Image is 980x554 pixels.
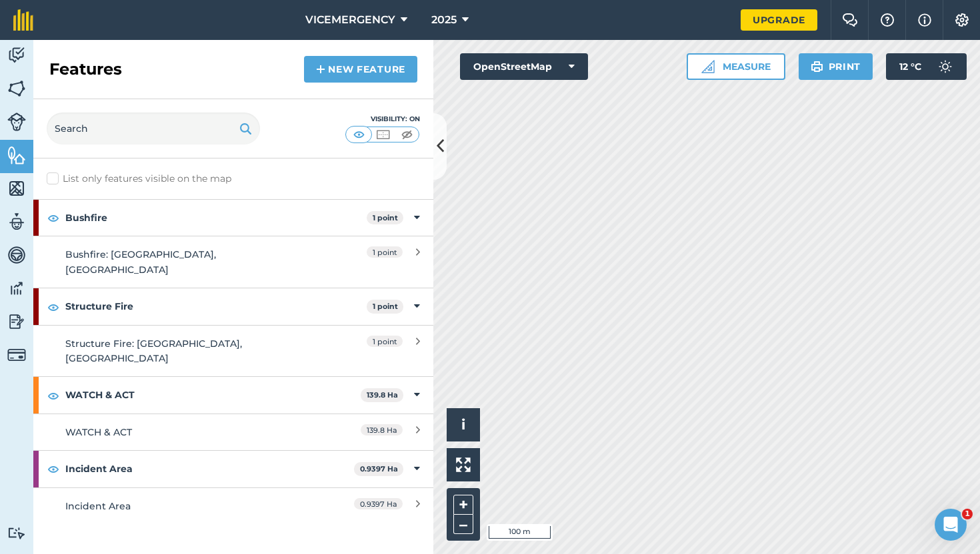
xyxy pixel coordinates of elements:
span: VICEMERGENCY [305,12,395,28]
strong: WATCH & ACT [65,377,361,413]
img: svg+xml;base64,PD94bWwgdmVyc2lvbj0iMS4wIiBlbmNvZGluZz0idXRmLTgiPz4KPCEtLSBHZW5lcmF0b3I6IEFkb2JlIE... [7,212,26,232]
img: Four arrows, one pointing top left, one top right, one bottom right and the last bottom left [456,457,471,472]
img: svg+xml;base64,PHN2ZyB4bWxucz0iaHR0cDovL3d3dy53My5vcmcvMjAwMC9zdmciIHdpZHRoPSIxOCIgaGVpZ2h0PSIyNC... [47,210,59,226]
button: – [453,515,473,534]
img: svg+xml;base64,PHN2ZyB4bWxucz0iaHR0cDovL3d3dy53My5vcmcvMjAwMC9zdmciIHdpZHRoPSIxNCIgaGVpZ2h0PSIyNC... [316,61,325,77]
a: New feature [304,56,417,83]
span: 12 ° C [899,53,921,80]
strong: 139.8 Ha [367,390,398,400]
div: Structure Fire: [GEOGRAPHIC_DATA], [GEOGRAPHIC_DATA] [65,336,302,366]
img: svg+xml;base64,PD94bWwgdmVyc2lvbj0iMS4wIiBlbmNvZGluZz0idXRmLTgiPz4KPCEtLSBHZW5lcmF0b3I6IEFkb2JlIE... [7,346,26,364]
div: Bushfire: [GEOGRAPHIC_DATA], [GEOGRAPHIC_DATA] [65,247,302,277]
img: svg+xml;base64,PHN2ZyB4bWxucz0iaHR0cDovL3d3dy53My5vcmcvMjAwMC9zdmciIHdpZHRoPSIxNyIgaGVpZ2h0PSIxNy... [918,12,931,28]
img: svg+xml;base64,PHN2ZyB4bWxucz0iaHR0cDovL3d3dy53My5vcmcvMjAwMC9zdmciIHdpZHRoPSI1NiIgaGVpZ2h0PSI2MC... [7,79,26,99]
a: Bushfire: [GEOGRAPHIC_DATA], [GEOGRAPHIC_DATA]1 point [33,236,433,288]
button: i [447,408,480,441]
img: svg+xml;base64,PD94bWwgdmVyc2lvbj0iMS4wIiBlbmNvZGluZz0idXRmLTgiPz4KPCEtLSBHZW5lcmF0b3I6IEFkb2JlIE... [7,527,26,539]
div: Bushfire1 point [33,200,433,236]
a: Upgrade [741,9,817,31]
div: WATCH & ACT139.8 Ha [33,377,433,413]
img: svg+xml;base64,PHN2ZyB4bWxucz0iaHR0cDovL3d3dy53My5vcmcvMjAwMC9zdmciIHdpZHRoPSIxOCIgaGVpZ2h0PSIyNC... [47,388,59,404]
img: svg+xml;base64,PD94bWwgdmVyc2lvbj0iMS4wIiBlbmNvZGluZz0idXRmLTgiPz4KPCEtLSBHZW5lcmF0b3I6IEFkb2JlIE... [7,245,26,265]
strong: Incident Area [65,451,354,487]
a: Incident Area0.9397 Ha [33,487,433,524]
img: fieldmargin Logo [13,9,33,31]
a: Structure Fire: [GEOGRAPHIC_DATA], [GEOGRAPHIC_DATA]1 point [33,325,433,377]
span: 1 point [367,336,403,347]
div: WATCH & ACT [65,425,302,439]
img: svg+xml;base64,PHN2ZyB4bWxucz0iaHR0cDovL3d3dy53My5vcmcvMjAwMC9zdmciIHdpZHRoPSI1MCIgaGVpZ2h0PSI0MC... [399,128,415,141]
span: 139.8 Ha [361,424,403,435]
strong: 1 point [373,213,398,222]
img: Ruler icon [701,60,715,73]
div: Visibility: On [345,114,420,125]
img: svg+xml;base64,PD94bWwgdmVyc2lvbj0iMS4wIiBlbmNvZGluZz0idXRmLTgiPz4KPCEtLSBHZW5lcmF0b3I6IEFkb2JlIE... [932,53,959,80]
strong: 0.9397 Ha [360,464,398,473]
a: WATCH & ACT139.8 Ha [33,414,433,450]
button: Measure [687,53,785,80]
img: svg+xml;base64,PD94bWwgdmVyc2lvbj0iMS4wIiBlbmNvZGluZz0idXRmLTgiPz4KPCEtLSBHZW5lcmF0b3I6IEFkb2JlIE... [7,113,26,131]
img: svg+xml;base64,PHN2ZyB4bWxucz0iaHR0cDovL3d3dy53My5vcmcvMjAwMC9zdmciIHdpZHRoPSI1MCIgaGVpZ2h0PSI0MC... [375,128,391,141]
img: svg+xml;base64,PD94bWwgdmVyc2lvbj0iMS4wIiBlbmNvZGluZz0idXRmLTgiPz4KPCEtLSBHZW5lcmF0b3I6IEFkb2JlIE... [7,312,26,332]
label: List only features visible on the map [47,172,231,186]
img: svg+xml;base64,PHN2ZyB4bWxucz0iaHR0cDovL3d3dy53My5vcmcvMjAwMC9zdmciIHdpZHRoPSIxOSIgaGVpZ2h0PSIyNC... [811,59,823,75]
img: svg+xml;base64,PHN2ZyB4bWxucz0iaHR0cDovL3d3dy53My5vcmcvMjAwMC9zdmciIHdpZHRoPSI1NiIgaGVpZ2h0PSI2MC... [7,145,26,165]
div: Structure Fire1 point [33,288,433,324]
img: svg+xml;base64,PHN2ZyB4bWxucz0iaHR0cDovL3d3dy53My5vcmcvMjAwMC9zdmciIHdpZHRoPSIxOCIgaGVpZ2h0PSIyNC... [47,299,59,315]
button: OpenStreetMap [460,53,588,80]
button: + [453,495,473,515]
img: svg+xml;base64,PD94bWwgdmVyc2lvbj0iMS4wIiBlbmNvZGluZz0idXRmLTgiPz4KPCEtLSBHZW5lcmF0b3I6IEFkb2JlIE... [7,278,26,298]
div: Incident Area0.9397 Ha [33,451,433,487]
img: svg+xml;base64,PHN2ZyB4bWxucz0iaHR0cDovL3d3dy53My5vcmcvMjAwMC9zdmciIHdpZHRoPSI1MCIgaGVpZ2h0PSI0MC... [351,128,367,141]
span: i [461,416,465,433]
img: svg+xml;base64,PHN2ZyB4bWxucz0iaHR0cDovL3d3dy53My5vcmcvMjAwMC9zdmciIHdpZHRoPSIxOSIgaGVpZ2h0PSIyNC... [239,121,252,137]
h2: Features [49,59,122,80]
img: svg+xml;base64,PHN2ZyB4bWxucz0iaHR0cDovL3d3dy53My5vcmcvMjAwMC9zdmciIHdpZHRoPSI1NiIgaGVpZ2h0PSI2MC... [7,178,26,198]
iframe: Intercom live chat [935,509,967,541]
span: 0.9397 Ha [354,498,403,509]
img: svg+xml;base64,PHN2ZyB4bWxucz0iaHR0cDovL3d3dy53My5vcmcvMjAwMC9zdmciIHdpZHRoPSIxOCIgaGVpZ2h0PSIyNC... [47,461,59,477]
input: Search [47,113,260,144]
strong: Structure Fire [65,288,367,324]
img: A cog icon [954,13,970,27]
div: Incident Area [65,499,302,513]
img: svg+xml;base64,PD94bWwgdmVyc2lvbj0iMS4wIiBlbmNvZGluZz0idXRmLTgiPz4KPCEtLSBHZW5lcmF0b3I6IEFkb2JlIE... [7,45,26,65]
span: 1 [962,509,973,519]
span: 2025 [431,12,457,28]
span: 1 point [367,246,403,258]
strong: 1 point [373,302,398,311]
img: A question mark icon [879,13,895,27]
img: Two speech bubbles overlapping with the left bubble in the forefront [842,13,858,27]
button: Print [799,53,873,80]
button: 12 °C [886,53,967,80]
strong: Bushfire [65,200,367,236]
